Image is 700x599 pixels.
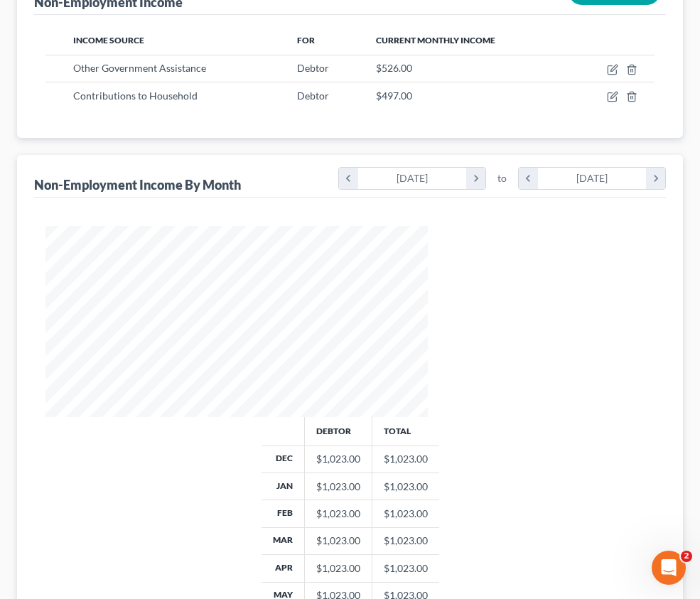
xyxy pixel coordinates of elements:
[34,176,241,193] div: Non-Employment Income By Month
[372,527,439,554] td: $1,023.00
[339,168,358,189] i: chevron_left
[316,561,360,576] div: $1,023.00
[73,90,198,102] span: Contributions to Household
[466,168,485,189] i: chevron_right
[519,168,538,189] i: chevron_left
[262,446,305,473] th: Dec
[372,500,439,527] td: $1,023.00
[376,35,495,45] span: Current Monthly Income
[372,446,439,473] td: $1,023.00
[297,90,329,102] span: Debtor
[73,35,144,45] span: Income Source
[304,417,372,446] th: Debtor
[372,555,439,582] td: $1,023.00
[73,62,206,74] span: Other Government Assistance
[372,473,439,500] td: $1,023.00
[316,452,360,466] div: $1,023.00
[376,90,412,102] span: $497.00
[262,500,305,527] th: Feb
[316,507,360,521] div: $1,023.00
[316,480,360,494] div: $1,023.00
[316,534,360,548] div: $1,023.00
[646,168,665,189] i: chevron_right
[262,527,305,554] th: Mar
[262,555,305,582] th: Apr
[652,551,686,585] iframe: Intercom live chat
[681,551,692,562] span: 2
[376,62,412,74] span: $526.00
[297,35,315,45] span: For
[372,417,439,446] th: Total
[297,62,329,74] span: Debtor
[358,168,467,189] div: [DATE]
[262,473,305,500] th: Jan
[497,171,507,185] span: to
[538,168,647,189] div: [DATE]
